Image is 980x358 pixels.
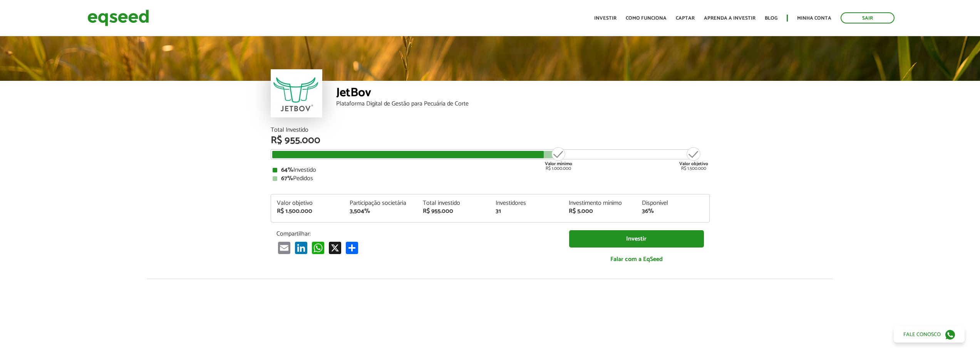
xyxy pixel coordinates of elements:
div: 36% [642,208,704,214]
div: Participação societária [350,200,411,206]
strong: 67% [281,173,293,184]
div: Investimento mínimo [569,200,630,206]
a: WhatsApp [310,241,326,254]
p: Compartilhar: [276,230,558,238]
div: Valor objetivo [277,200,338,206]
a: Blog [765,16,777,21]
a: Investir [569,230,704,248]
div: R$ 955.000 [271,136,710,146]
div: Total Investido [271,127,710,133]
div: Total investido [423,200,484,206]
a: Falar com a EqSeed [569,251,704,267]
div: R$ 1.500.000 [277,208,338,214]
div: R$ 1.000.000 [544,146,573,171]
strong: Valor mínimo [545,160,572,167]
a: Captar [676,16,695,21]
div: JetBov [336,87,710,101]
img: EqSeed [87,8,149,28]
a: Investir [594,16,616,21]
div: R$ 5.000 [569,208,630,214]
div: Investidores [496,200,557,206]
a: Sair [841,12,895,23]
a: LinkedIn [293,241,309,254]
div: Plataforma Digital de Gestão para Pecuária de Corte [336,101,710,107]
div: Disponível [642,200,704,206]
a: Fale conosco [894,326,965,343]
div: R$ 1.500.000 [679,146,708,171]
a: Minha conta [797,16,831,21]
a: Compartilhar [344,241,360,254]
strong: Valor objetivo [679,160,708,167]
div: 3,504% [350,208,411,214]
a: X [327,241,343,254]
strong: 64% [281,165,293,175]
a: Aprenda a investir [704,16,756,21]
a: Email [276,241,292,254]
a: Como funciona [626,16,667,21]
div: 31 [496,208,557,214]
div: R$ 955.000 [423,208,484,214]
div: Pedidos [273,176,708,182]
div: Investido [273,167,708,173]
